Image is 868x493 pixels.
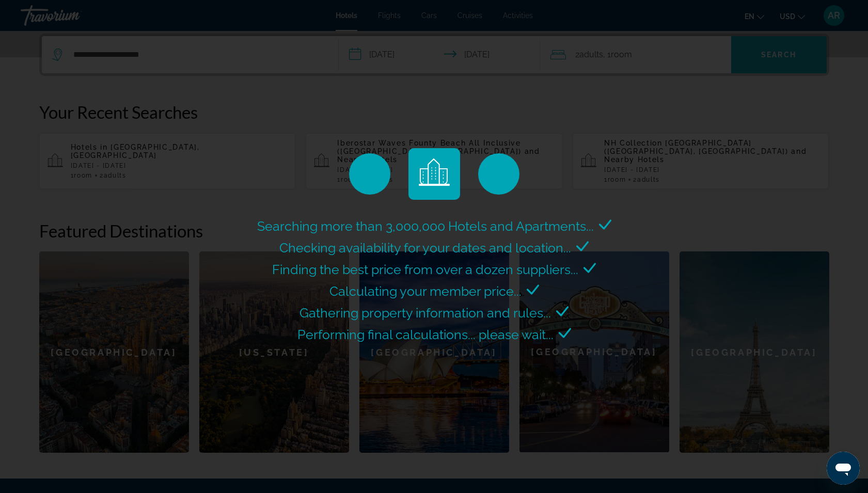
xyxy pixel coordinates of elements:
[299,305,551,321] span: Gathering property information and rules...
[827,452,860,485] iframe: Button to launch messaging window
[329,283,522,299] span: Calculating your member price...
[297,327,554,342] span: Performing final calculations... please wait...
[257,218,594,234] span: Searching more than 3,000,000 Hotels and Apartments...
[279,240,571,256] span: Checking availability for your dates and location...
[272,262,578,277] span: Finding the best price from over a dozen suppliers...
